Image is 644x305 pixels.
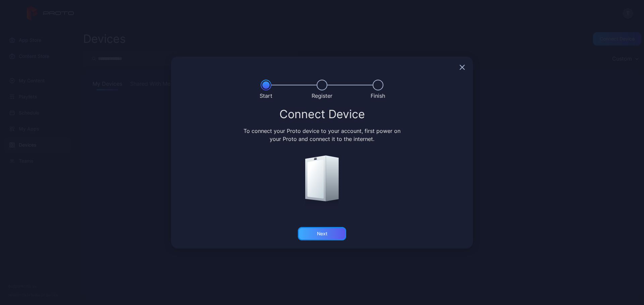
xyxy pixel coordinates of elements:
div: Connect Device [179,108,465,120]
div: To connect your Proto device to your account, first power on your Proto and connect it to the int... [243,127,402,143]
button: Next [298,227,346,240]
div: Start [260,92,272,100]
div: Register [312,92,332,100]
div: Finish [371,92,385,100]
